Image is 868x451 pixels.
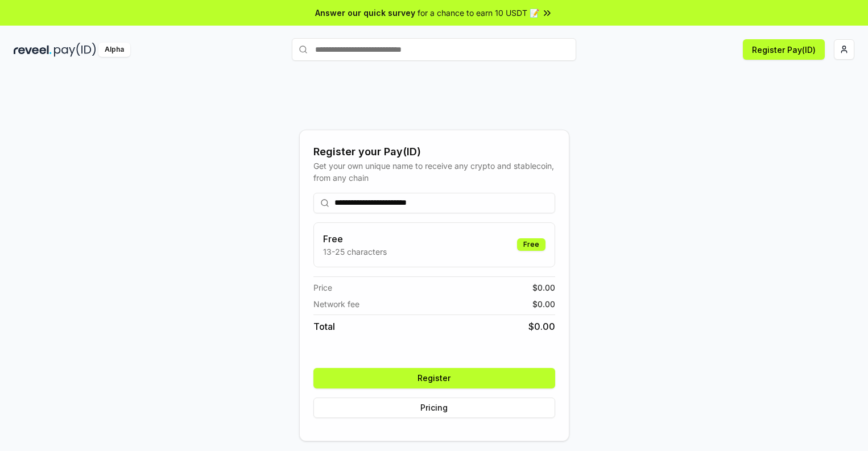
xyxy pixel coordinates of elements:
[313,144,555,160] div: Register your Pay(ID)
[323,246,387,258] p: 13-25 characters
[532,298,555,310] span: $ 0.00
[532,282,555,293] span: $ 0.00
[313,298,359,310] span: Network fee
[323,232,387,246] h3: Free
[313,398,555,418] button: Pricing
[313,160,555,184] div: Get your own unique name to receive any crypto and stablecoin, from any chain
[418,7,539,19] span: for a chance to earn 10 USDT 📝
[313,320,335,333] span: Total
[315,7,415,19] span: Answer our quick survey
[313,282,332,293] span: Price
[517,238,545,251] div: Free
[98,43,130,57] div: Alpha
[528,320,555,333] span: $ 0.00
[743,39,825,60] button: Register Pay(ID)
[313,368,555,388] button: Register
[54,43,96,57] img: pay_id
[14,43,52,57] img: reveel_dark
